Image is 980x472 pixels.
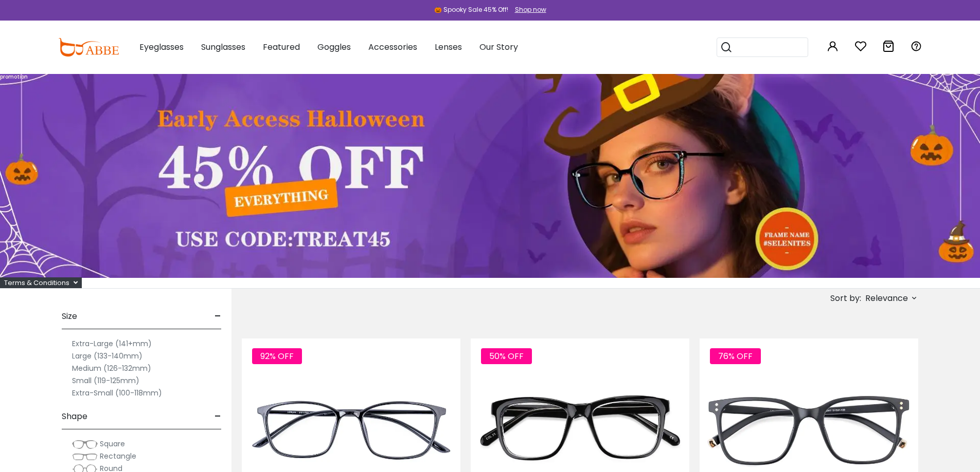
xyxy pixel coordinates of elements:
[72,362,151,374] label: Medium (126-132mm)
[317,41,351,53] span: Goggles
[72,451,98,462] img: Rectangle.png
[510,5,546,14] a: Shop now
[865,289,908,308] span: Relevance
[58,38,119,56] img: abbeglasses.com
[100,451,136,461] span: Rectangle
[252,348,302,364] span: 92% OFF
[72,439,98,449] img: Square.png
[72,337,152,350] label: Extra-Large (141+mm)
[435,41,462,53] span: Lenses
[72,387,162,399] label: Extra-Small (100-118mm)
[201,41,245,53] span: Sunglasses
[434,5,508,14] div: 🎃 Spooky Sale 45% Off!
[215,304,221,329] span: -
[62,404,87,429] span: Shape
[481,348,532,364] span: 50% OFF
[515,5,546,14] div: Shop now
[72,374,139,387] label: Small (119-125mm)
[100,439,125,449] span: Square
[72,350,142,362] label: Large (133-140mm)
[215,404,221,429] span: -
[368,41,417,53] span: Accessories
[62,304,77,329] span: Size
[263,41,300,53] span: Featured
[479,41,518,53] span: Our Story
[710,348,761,364] span: 76% OFF
[139,41,184,53] span: Eyeglasses
[830,292,861,304] span: Sort by:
